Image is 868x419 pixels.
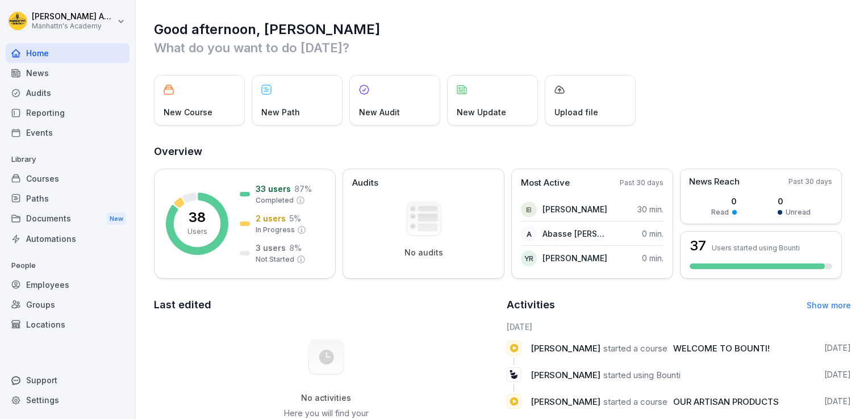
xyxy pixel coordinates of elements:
[164,106,212,118] p: New Course
[620,178,663,188] p: Past 30 days
[289,242,302,254] p: 8 %
[154,297,499,313] h2: Last edited
[256,195,294,206] p: Completed
[261,106,300,118] p: New Path
[824,396,851,407] p: [DATE]
[6,370,130,390] div: Support
[154,20,851,39] h1: Good afternoon, [PERSON_NAME]
[154,144,851,160] h2: Overview
[107,212,126,225] div: New
[404,248,443,258] p: No audits
[603,370,681,380] span: started using Bounti
[542,228,608,240] p: Abasse [PERSON_NAME]
[507,321,852,333] h6: [DATE]
[256,225,295,235] p: In Progress
[507,297,555,313] h2: Activities
[642,228,663,240] p: 0 min.
[807,300,851,310] a: Show more
[32,22,115,30] p: Manhattn's Academy
[6,315,130,334] a: Locations
[6,295,130,315] a: Groups
[269,393,383,403] h5: No activities
[6,123,130,143] a: Events
[6,208,130,229] div: Documents
[642,252,663,264] p: 0 min.
[786,207,811,217] p: Unread
[531,370,600,380] span: [PERSON_NAME]
[6,257,130,275] p: People
[359,106,400,118] p: New Audit
[6,188,130,208] a: Paths
[6,275,130,295] a: Employees
[711,207,729,217] p: Read
[521,250,537,266] div: yr
[6,390,130,410] a: Settings
[824,342,851,354] p: [DATE]
[6,229,130,249] a: Automations
[6,208,130,229] a: DocumentsNew
[6,103,130,123] a: Reporting
[521,177,570,190] p: Most Active
[712,244,800,252] p: Users started using Bounti
[294,183,312,195] p: 87 %
[256,183,291,195] p: 33 users
[189,211,206,224] p: 38
[603,343,667,354] span: started a course
[256,242,286,254] p: 3 users
[542,203,607,215] p: [PERSON_NAME]
[154,39,851,57] p: What do you want to do [DATE]?
[256,254,294,265] p: Not Started
[521,202,537,217] div: iB
[6,150,130,169] p: Library
[603,396,667,407] span: started a course
[554,106,598,118] p: Upload file
[778,195,811,207] p: 0
[187,227,207,237] p: Users
[531,343,600,354] span: [PERSON_NAME]
[637,203,663,215] p: 30 min.
[542,252,607,264] p: [PERSON_NAME]
[531,396,600,407] span: [PERSON_NAME]
[824,369,851,380] p: [DATE]
[32,12,115,22] p: [PERSON_NAME] Admin
[6,63,130,83] a: News
[711,195,737,207] p: 0
[788,177,832,187] p: Past 30 days
[689,175,740,188] p: News Reach
[256,212,286,224] p: 2 users
[6,43,130,63] a: Home
[673,343,770,354] span: WELCOME TO BOUNTI!
[289,212,301,224] p: 5 %
[521,226,537,242] div: A
[6,169,130,188] a: Courses
[6,83,130,103] a: Audits
[352,177,378,190] p: Audits
[457,106,506,118] p: New Update
[690,239,706,253] h3: 37
[673,396,779,407] span: OUR ARTISAN PRODUCTS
